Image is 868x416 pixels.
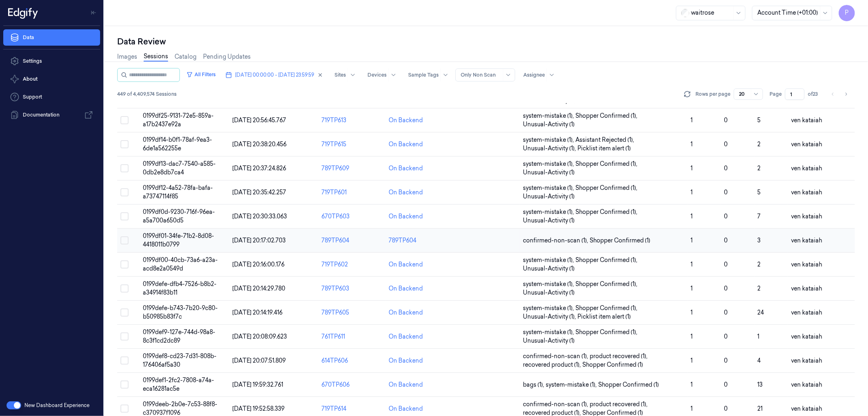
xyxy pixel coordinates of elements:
[120,164,129,172] button: Select row
[321,212,382,221] div: 670TP603
[724,213,728,220] span: 0
[143,136,212,152] span: 0199df14-b0f1-78af-9ea3-6de1a562255e
[691,141,693,148] span: 1
[839,5,855,21] button: P
[389,308,423,317] div: On Backend
[758,213,761,220] span: 7
[575,160,639,168] span: Shopper Confirmed (1) ,
[523,337,575,345] span: Unusual-Activity (1)
[3,29,100,46] a: Data
[523,381,546,389] span: bags (1) ,
[575,304,639,313] span: Shopper Confirmed (1) ,
[724,117,728,124] span: 0
[840,88,852,100] button: Go to next page
[791,261,822,268] span: ven kataiah
[827,88,852,100] nav: pagination
[321,116,382,125] div: 719TP613
[389,332,423,341] div: On Backend
[120,260,129,269] button: Select row
[232,405,284,412] span: [DATE] 19:52:58.339
[321,381,382,389] div: 670TP606
[523,144,577,153] span: Unusual-Activity (1) ,
[523,216,575,225] span: Unusual-Activity (1)
[143,304,218,320] span: 0199defe-b743-7b20-9c80-b50985b83f7c
[120,357,129,365] button: Select row
[523,400,590,409] span: confirmed-non-scan (1) ,
[523,288,575,297] span: Unusual-Activity (1)
[724,381,728,388] span: 0
[575,328,639,337] span: Shopper Confirmed (1) ,
[3,89,100,105] a: Support
[232,309,282,316] span: [DATE] 20:14:19.416
[389,405,423,413] div: On Backend
[143,184,213,200] span: 0199df12-4a52-78fa-bafa-a73747114f85
[791,285,822,292] span: ven kataiah
[232,213,287,220] span: [DATE] 20:30:33.063
[143,328,215,344] span: 0199def9-127e-744d-98a8-8c3f1cd2dc89
[175,53,197,61] a: Catalog
[791,309,822,316] span: ven kataiah
[724,261,728,268] span: 0
[3,107,100,123] a: Documentation
[691,405,693,412] span: 1
[808,90,821,98] span: of 23
[117,53,137,61] a: Images
[321,308,382,317] div: 789TP605
[691,285,693,292] span: 1
[203,53,251,61] a: Pending Updates
[232,141,286,148] span: [DATE] 20:38:20.456
[758,141,761,148] span: 2
[389,140,423,149] div: On Backend
[758,381,763,388] span: 13
[120,116,129,124] button: Select row
[523,192,575,201] span: Unusual-Activity (1)
[143,232,214,248] span: 0199df01-34fe-71b2-8d08-4418011b0799
[143,256,218,272] span: 0199df00-40cb-73a6-a23a-acd8e2a0549d
[523,328,575,337] span: system-mistake (1) ,
[791,237,822,244] span: ven kataiah
[758,405,763,412] span: 21
[232,357,286,364] span: [DATE] 20:07:51.809
[724,165,728,172] span: 0
[575,208,639,216] span: Shopper Confirmed (1) ,
[389,236,416,245] div: 789TP604
[523,120,575,129] span: Unusual-Activity (1)
[724,405,728,412] span: 0
[691,117,693,124] span: 1
[232,117,286,124] span: [DATE] 20:56:45.767
[321,284,382,293] div: 789TP603
[791,117,822,124] span: ven kataiah
[389,212,423,221] div: On Backend
[143,208,215,224] span: 0199df0d-9230-716f-96ea-a5a700a650d5
[770,90,782,98] span: Page
[117,36,855,47] div: Data Review
[523,280,575,288] span: system-mistake (1) ,
[724,333,728,340] span: 0
[577,144,631,153] span: Picklist item alert (1)
[691,357,693,364] span: 1
[791,405,822,412] span: ven kataiah
[523,236,590,245] span: confirmed-non-scan (1) ,
[232,237,286,244] span: [DATE] 20:17:02.703
[791,189,822,196] span: ven kataiah
[232,381,283,388] span: [DATE] 19:59:32.761
[143,280,216,296] span: 0199defe-dfb4-7526-b8b2-a34914f83b11
[120,405,129,413] button: Select row
[120,140,129,148] button: Select row
[691,381,693,388] span: 1
[144,52,168,62] a: Sessions
[120,236,129,244] button: Select row
[183,68,219,81] button: All Filters
[523,112,575,120] span: system-mistake (1) ,
[758,309,764,316] span: 24
[523,160,575,168] span: system-mistake (1) ,
[691,189,693,196] span: 1
[724,357,728,364] span: 0
[523,361,582,369] span: recovered product (1) ,
[724,309,728,316] span: 0
[724,189,728,196] span: 0
[791,165,822,172] span: ven kataiah
[143,112,214,128] span: 0199df25-9131-72e5-859a-a17b2437e92a
[691,261,693,268] span: 1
